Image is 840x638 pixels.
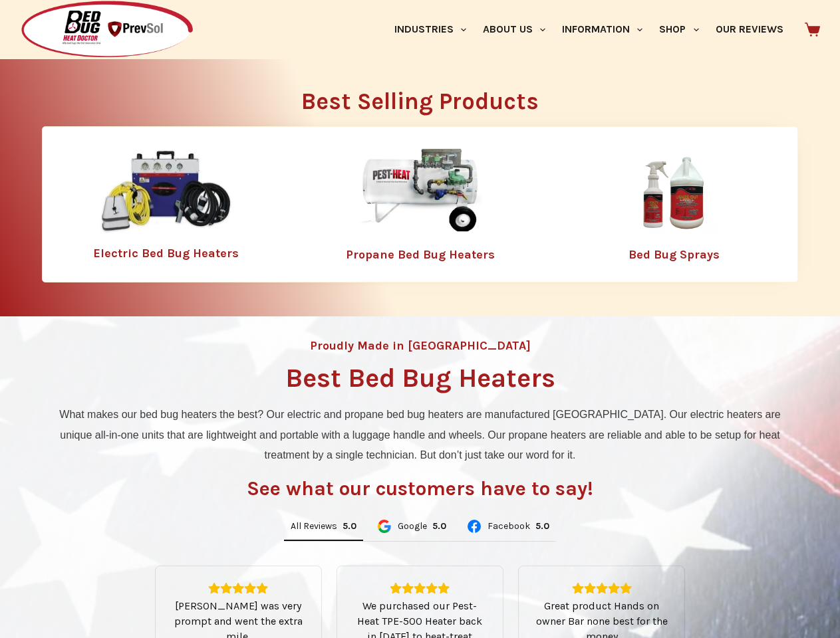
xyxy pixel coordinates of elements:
[11,5,51,45] button: Open LiveChat chat widget
[535,582,668,594] div: Rating: 5.0 out of 5
[353,582,487,594] div: Rating: 5.0 out of 5
[346,247,495,262] a: Propane Bed Bug Heaters
[343,520,356,532] div: 5.0
[432,520,446,532] div: Rating: 5.0 out of 5
[398,522,427,531] span: Google
[629,247,720,262] a: Bed Bug Sprays
[285,365,555,391] h1: Best Bed Bug Heaters
[310,340,531,352] h4: Proudly Made in [GEOGRAPHIC_DATA]
[432,520,446,532] div: 5.0
[42,90,798,113] h2: Best Selling Products
[93,246,239,261] a: Electric Bed Bug Heaters
[291,522,337,531] span: All Reviews
[343,520,356,532] div: Rating: 5.0 out of 5
[488,522,530,531] span: Facebook
[49,405,791,465] p: What makes our bed bug heaters the best? Our electric and propane bed bug heaters are manufacture...
[247,478,593,498] h3: See what our customers have to say!
[535,520,549,532] div: Rating: 5.0 out of 5
[535,520,549,532] div: 5.0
